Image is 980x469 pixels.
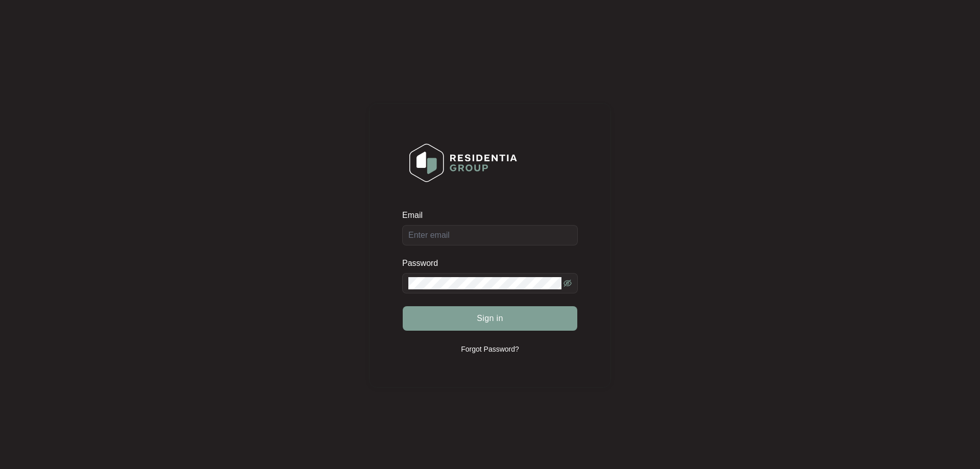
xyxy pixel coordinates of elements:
[477,312,503,325] span: Sign in
[402,258,446,268] label: Password
[461,344,519,354] p: Forgot Password?
[402,210,430,220] label: Email
[563,279,572,287] span: eye-invisible
[403,137,524,189] img: Login Logo
[408,277,561,289] input: Password
[402,225,578,245] input: Email
[403,306,577,331] button: Sign in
